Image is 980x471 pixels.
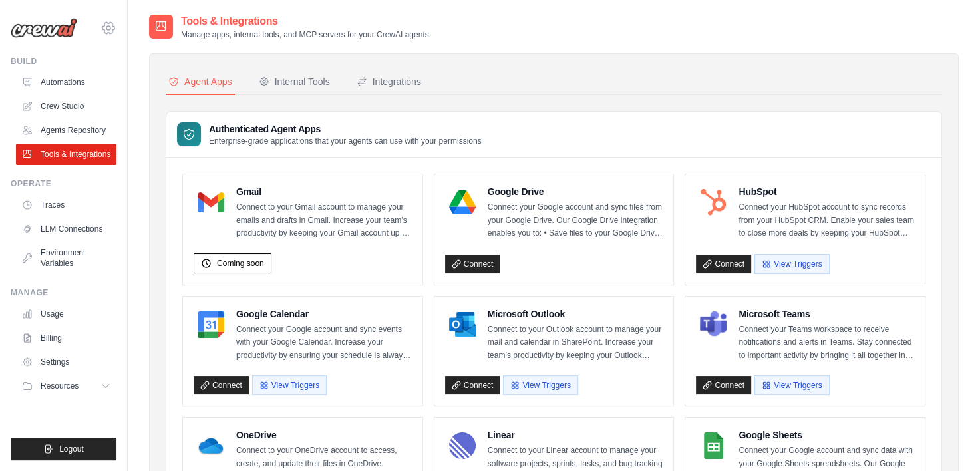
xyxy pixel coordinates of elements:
[445,255,500,273] a: Connect
[488,201,663,240] p: Connect your Google account and sync files from your Google Drive. Our Google Drive integration e...
[16,194,116,216] a: Traces
[217,258,264,269] span: Coming soon
[488,185,663,198] h4: Google Drive
[209,122,482,136] h3: Authenticated Agent Apps
[738,323,914,363] p: Connect your Teams workspace to receive notifications and alerts in Teams. Stay connected to impo...
[449,311,476,338] img: Microsoft Outlook Logo
[11,56,116,67] div: Build
[198,189,224,216] img: Gmail Logo
[168,75,232,88] div: Agent Apps
[236,185,412,198] h4: Gmail
[11,438,116,460] button: Logout
[445,376,500,394] a: Connect
[236,307,412,321] h4: Google Calendar
[700,189,727,216] img: HubSpot Logo
[16,72,116,93] a: Automations
[181,13,429,29] h2: Tools & Integrations
[16,144,116,165] a: Tools & Integrations
[700,432,727,459] img: Google Sheets Logo
[11,18,77,38] img: Logo
[449,432,476,459] img: Linear Logo
[354,70,424,95] button: Integrations
[16,96,116,117] a: Crew Studio
[357,75,421,88] div: Integrations
[11,287,116,298] div: Manage
[236,201,412,240] p: Connect to your Gmail account to manage your emails and drafts in Gmail. Increase your team’s pro...
[236,428,412,442] h4: OneDrive
[181,29,429,40] p: Manage apps, internal tools, and MCP servers for your CrewAI agents
[16,375,116,396] button: Resources
[16,303,116,325] a: Usage
[252,375,327,395] button: View Triggers
[738,201,914,240] p: Connect your HubSpot account to sync records from your HubSpot CRM. Enable your sales team to clo...
[16,351,116,373] a: Settings
[16,242,116,274] a: Environment Variables
[59,444,84,454] span: Logout
[700,311,727,338] img: Microsoft Teams Logo
[738,428,914,442] h4: Google Sheets
[259,75,330,88] div: Internal Tools
[738,307,914,321] h4: Microsoft Teams
[236,323,412,363] p: Connect your Google account and sync events with your Google Calendar. Increase your productivity...
[488,307,663,321] h4: Microsoft Outlook
[696,376,751,394] a: Connect
[488,323,663,363] p: Connect to your Outlook account to manage your mail and calendar in SharePoint. Increase your tea...
[194,376,249,394] a: Connect
[488,428,663,442] h4: Linear
[41,381,79,391] span: Resources
[11,178,116,189] div: Operate
[738,185,914,198] h4: HubSpot
[166,70,235,95] button: Agent Apps
[198,432,224,459] img: OneDrive Logo
[754,254,829,274] button: View Triggers
[209,136,482,146] p: Enterprise-grade applications that your agents can use with your permissions
[449,189,476,216] img: Google Drive Logo
[256,70,333,95] button: Internal Tools
[696,255,751,273] a: Connect
[198,311,224,338] img: Google Calendar Logo
[16,327,116,349] a: Billing
[754,375,829,395] button: View Triggers
[16,218,116,239] a: LLM Connections
[503,375,577,395] button: View Triggers
[16,120,116,141] a: Agents Repository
